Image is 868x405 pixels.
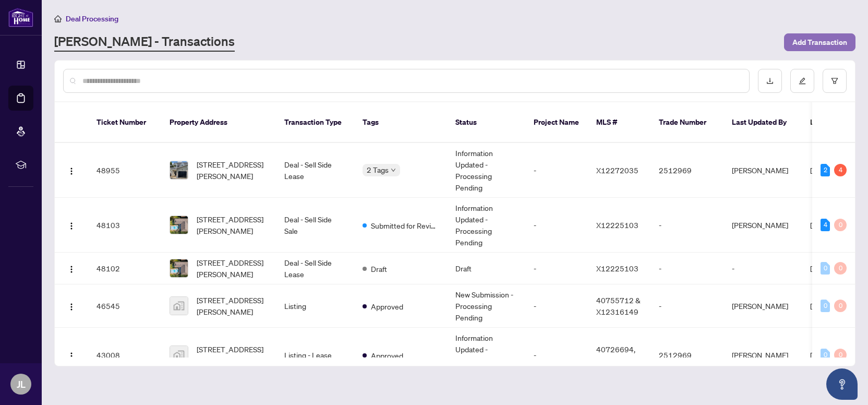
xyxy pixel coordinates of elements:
span: down [391,168,396,173]
td: - [525,284,588,328]
td: Draft [447,253,525,284]
div: 0 [834,349,847,361]
th: Ticket Number [88,102,161,143]
span: [STREET_ADDRESS][PERSON_NAME] [197,343,268,366]
td: - [525,143,588,198]
span: [DATE] [810,220,833,230]
span: X12225103 [596,220,638,230]
td: [PERSON_NAME] [724,143,802,198]
span: JL [17,377,26,391]
td: 48103 [88,198,161,253]
td: Deal - Sell Side Sale [276,198,354,253]
td: Information Updated - Processing Pending [447,328,525,383]
span: edit [799,77,806,85]
th: Last Updated By [724,102,802,143]
img: thumbnail-img [170,216,188,234]
div: 0 [834,262,847,275]
span: 2 Tags [367,164,389,176]
th: Property Address [161,102,276,143]
td: 48102 [88,253,161,284]
td: - [650,198,724,253]
td: - [724,253,802,284]
td: Information Updated - Processing Pending [447,198,525,253]
td: - [525,198,588,253]
th: Trade Number [650,102,724,143]
div: 0 [821,349,830,361]
span: filter [831,77,838,85]
span: Approved [371,350,403,361]
span: Draft [371,263,387,275]
td: Information Updated - Processing Pending [447,143,525,198]
span: [DATE] [810,350,833,360]
span: home [54,15,62,22]
span: X12272035 [596,165,638,175]
span: 40755712 & X12316149 [596,295,641,316]
span: [DATE] [810,264,833,273]
td: 2512969 [650,328,724,383]
th: Status [447,102,525,143]
span: Deal Processing [66,14,118,23]
span: [DATE] [810,301,833,311]
div: 4 [834,164,847,176]
img: thumbnail-img [170,346,188,364]
div: 0 [834,219,847,231]
td: [PERSON_NAME] [724,198,802,253]
button: filter [823,69,847,93]
th: Project Name [525,102,588,143]
div: 4 [821,219,830,231]
td: 43008 [88,328,161,383]
div: 0 [834,300,847,312]
img: thumbnail-img [170,259,188,277]
img: Logo [67,352,76,360]
img: Logo [67,167,76,175]
div: 2 [821,164,830,176]
button: Logo [63,297,80,314]
button: Open asap [826,368,858,400]
td: Listing [276,284,354,328]
img: Logo [67,265,76,273]
td: - [525,328,588,383]
span: 40726694, X12272035 [596,344,638,365]
span: [STREET_ADDRESS][PERSON_NAME] [197,159,268,182]
td: [PERSON_NAME] [724,328,802,383]
button: Logo [63,347,80,363]
button: Logo [63,260,80,277]
th: Transaction Type [276,102,354,143]
th: MLS # [588,102,650,143]
img: Logo [67,303,76,311]
span: [STREET_ADDRESS][PERSON_NAME] [197,294,268,317]
td: 48955 [88,143,161,198]
span: [STREET_ADDRESS][PERSON_NAME] [197,213,268,236]
img: logo [8,8,33,27]
span: download [766,77,774,85]
span: Add Transaction [792,34,847,51]
span: Approved [371,301,403,312]
td: - [650,253,724,284]
td: [PERSON_NAME] [724,284,802,328]
td: Listing - Lease [276,328,354,383]
span: [DATE] [810,165,833,175]
a: [PERSON_NAME] - Transactions [54,33,235,52]
td: 46545 [88,284,161,328]
td: - [650,284,724,328]
button: download [758,69,782,93]
td: 2512969 [650,143,724,198]
td: - [525,253,588,284]
th: Tags [354,102,447,143]
td: Deal - Sell Side Lease [276,143,354,198]
img: thumbnail-img [170,161,188,179]
span: Submitted for Review [371,220,439,231]
div: 0 [821,262,830,275]
button: Logo [63,162,80,178]
td: New Submission - Processing Pending [447,284,525,328]
button: Add Transaction [784,33,855,51]
button: Logo [63,217,80,233]
span: X12225103 [596,264,638,273]
span: [STREET_ADDRESS][PERSON_NAME] [197,257,268,280]
td: Deal - Sell Side Lease [276,253,354,284]
img: Logo [67,222,76,230]
img: thumbnail-img [170,297,188,315]
button: edit [790,69,814,93]
div: 0 [821,300,830,312]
